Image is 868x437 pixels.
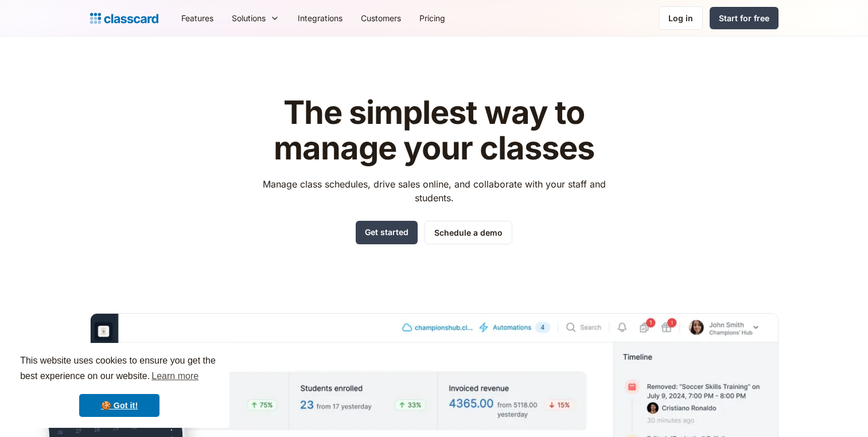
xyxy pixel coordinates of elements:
[710,7,779,29] a: Start for free
[232,12,266,24] div: Solutions
[223,5,289,31] div: Solutions
[90,10,158,26] a: home
[20,354,219,385] span: This website uses cookies to ensure you get the best experience on our website.
[289,5,352,31] a: Integrations
[352,5,410,31] a: Customers
[252,95,616,166] h1: The simplest way to manage your classes
[719,12,769,24] div: Start for free
[79,394,159,417] a: dismiss cookie message
[668,12,693,24] div: Log in
[410,5,454,31] a: Pricing
[425,221,512,244] a: Schedule a demo
[252,177,616,205] p: Manage class schedules, drive sales online, and collaborate with your staff and students.
[659,6,703,30] a: Log in
[150,368,200,385] a: learn more about cookies
[356,221,418,244] a: Get started
[9,343,229,428] div: cookieconsent
[172,5,223,31] a: Features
